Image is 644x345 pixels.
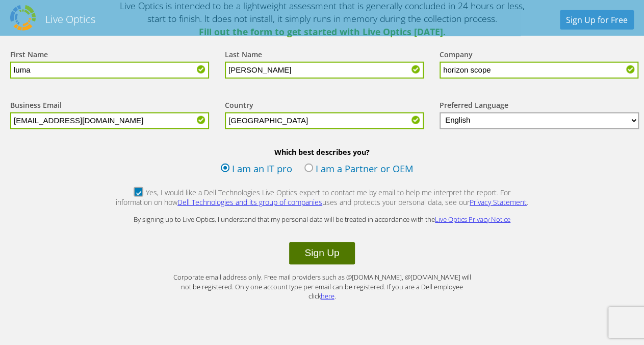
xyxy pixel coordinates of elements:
[10,100,62,112] label: Business Email
[177,197,322,207] a: Dell Technologies and its group of companies
[435,215,510,224] a: Live Optics Privacy Notice
[440,100,508,112] label: Preferred Language
[440,50,473,62] label: Company
[560,10,634,30] a: Sign Up for Free
[118,215,526,224] p: By signing up to Live Optics, I understand that my personal data will be treated in accordance wi...
[45,12,95,26] h2: Live Optics
[10,5,36,31] img: Dell Dpack
[225,100,253,112] label: Country
[225,50,262,62] label: Last Name
[225,112,424,129] input: Start typing to search for a country
[221,162,292,177] label: I am an IT pro
[321,291,334,301] a: here
[169,272,475,301] p: Corporate email address only. Free mail providers such as @[DOMAIN_NAME], @[DOMAIN_NAME] will not...
[304,162,414,177] label: I am a Partner or OEM
[470,197,527,207] a: Privacy Statement
[115,188,529,210] label: Yes, I would like a Dell Technologies Live Optics expert to contact me by email to help me interp...
[289,242,354,265] button: Sign Up
[10,50,48,62] label: First Name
